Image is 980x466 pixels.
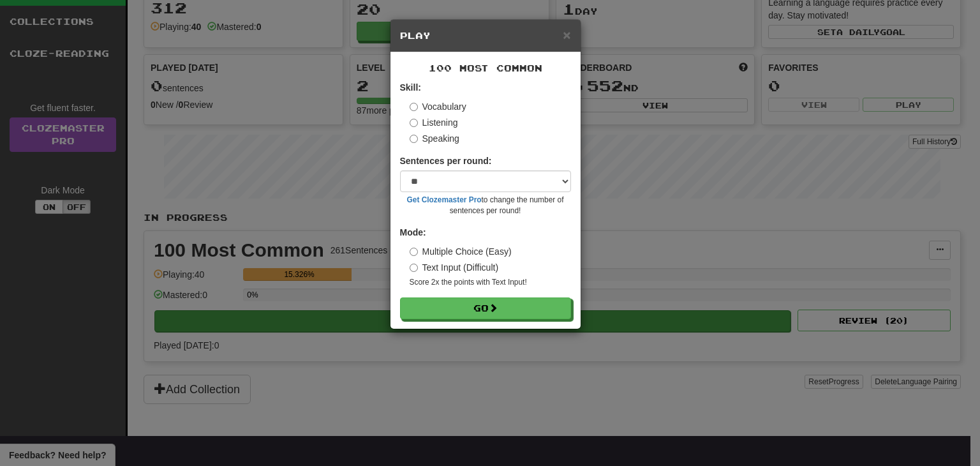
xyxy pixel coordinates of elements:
[400,154,492,167] label: Sentences per round:
[410,132,459,145] label: Speaking
[563,27,570,42] span: ×
[410,103,418,111] input: Vocabulary
[400,195,571,216] small: to change the number of sentences per round!
[410,277,571,288] small: Score 2x the points with Text Input !
[400,82,421,93] strong: Skill:
[410,261,499,274] label: Text Input (Difficult)
[410,119,418,127] input: Listening
[410,135,418,143] input: Speaking
[410,248,418,256] input: Multiple Choice (Easy)
[407,195,482,204] a: Get Clozemaster Pro
[429,63,542,73] span: 100 Most Common
[410,264,418,272] input: Text Input (Difficult)
[410,245,512,258] label: Multiple Choice (Easy)
[563,28,570,41] button: Close
[400,29,571,42] h5: Play
[400,297,571,319] button: Go
[410,116,458,129] label: Listening
[410,100,466,113] label: Vocabulary
[400,227,426,237] strong: Mode:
